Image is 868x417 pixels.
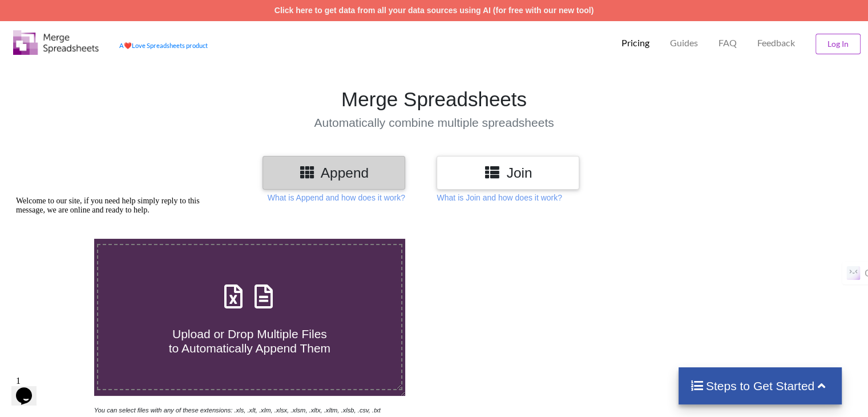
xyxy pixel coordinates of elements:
[621,37,649,49] p: Pricing
[5,5,210,23] div: Welcome to our site, if you need help simply reply to this message, we are online and ready to help.
[445,165,571,181] h3: Join
[815,34,861,54] button: Log In
[119,42,208,49] a: AheartLove Spreadsheets product
[11,371,48,406] iframe: chat widget
[11,192,217,366] iframe: chat widget
[690,379,831,393] h4: Steps to Get Started
[5,5,188,22] span: Welcome to our site, if you need help simply reply to this message, we are online and ready to help.
[757,38,795,47] span: Feedback
[124,42,132,49] span: heart
[13,30,99,55] img: Logo.png
[670,37,698,49] p: Guides
[271,165,397,181] h3: Append
[169,327,330,355] span: Upload or Drop Multiple Files to Automatically Append Them
[437,192,562,203] p: What is Join and how does it work?
[268,192,405,203] p: What is Append and how does it work?
[718,37,737,49] p: FAQ
[94,407,381,414] i: You can select files with any of these extensions: .xls, .xlt, .xlm, .xlsx, .xlsm, .xltx, .xltm, ...
[274,6,594,15] a: Click here to get data from all your data sources using AI (for free with our new tool)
